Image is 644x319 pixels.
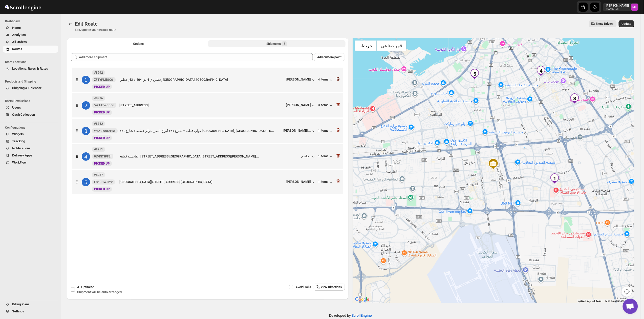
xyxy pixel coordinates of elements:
button: 4 items [318,77,334,83]
span: Avoid Tolls [295,285,311,289]
span: PICKED UP [94,162,110,165]
button: Routes [67,20,74,27]
span: Map data ©2025 [606,300,625,302]
span: AI Optimize [77,285,94,289]
button: Routes [3,46,58,53]
span: Cash Collection [12,113,35,116]
span: Configurations [5,126,58,130]
div: 5 [82,178,90,186]
a: دردشة مفتوحة [623,299,638,314]
div: 1#8992ZFTYPMB0Q6NewPICKED UPحطين ق 4 ش 404 م 43, حطين, [GEOGRAPHIC_DATA], [GEOGRAPHIC_DATA][PERSO... [72,68,343,92]
button: WorkFlow [3,159,58,166]
div: 3#8752WKY8W06N4WNewPICKED UPحولي قطعة ٧ شارع ٢٨١ أبراج البحر, حولي قطعة ٧ شارع ٢٨١ [GEOGRAPHIC_DA... [72,119,343,143]
p: Edit/update your created route [75,28,116,32]
span: Routes [12,47,22,51]
div: [STREET_ADDRESS] [119,103,284,108]
button: View Directions [314,284,345,291]
span: Products and Shipping [5,79,58,84]
button: [PERSON_NAME] [286,77,316,83]
b: #8951 [94,148,103,151]
button: [PERSON_NAME] [286,103,316,108]
button: User menu [603,3,639,11]
span: PICKED UP [94,111,110,114]
span: WKY8W06N4W [94,129,116,133]
span: Notifications [12,146,31,150]
button: 3 items [318,103,334,108]
a: ‏فتح هذه المنطقة في "خرائط Google" (يؤدي ذلك إلى فتح نافذة جديدة) [354,296,371,303]
span: PICKED UP [94,136,110,140]
button: Analytics [3,31,58,38]
img: ScrollEngine [4,1,42,13]
div: Shipments [266,41,287,46]
div: Selected Shipments [67,49,349,253]
span: Edit Route [75,21,98,27]
div: 1 items [318,129,334,134]
button: Cash Collection [3,111,58,118]
span: ZFTYPMB0Q6 [94,78,114,82]
div: القادسيه قطعه [STREET_ADDRESS][GEOGRAPHIC_DATA][STREET_ADDRESS][PERSON_NAME]... [119,154,299,159]
span: 5 [284,42,285,46]
span: PICKED UP [94,85,110,89]
b: #8992 [94,71,103,74]
button: Locations, Rules & Rates [3,65,58,72]
div: 4 [536,66,546,76]
span: PICKED UP [94,187,110,191]
button: [PERSON_NAME] [286,180,316,185]
b: #8752 [94,122,103,126]
div: 5#8957FSKJHW3IYVNewPICKED UP[GEOGRAPHIC_DATA][STREET_ADDRESS][GEOGRAPHIC_DATA][PERSON_NAME]1 items [72,170,343,194]
button: Update [619,20,634,27]
span: Settings [12,309,24,313]
div: 4 [82,152,90,161]
button: عرض خريطة الشارع [355,41,377,51]
div: 2#89765WTJ7WCBOJNewPICKED UP[STREET_ADDRESS][PERSON_NAME]3 items [72,93,343,117]
span: Users [12,106,21,109]
div: 1 [82,76,90,84]
button: Widgets [3,131,58,138]
button: Home [3,24,58,31]
button: Users [3,104,58,111]
span: Analytics [12,33,26,37]
div: حطين ق 4 ش 404 م 43, حطين, [GEOGRAPHIC_DATA], [GEOGRAPHIC_DATA] [119,77,284,82]
span: Dashboard [5,19,58,23]
span: Update [622,22,631,26]
button: Show Drivers [589,20,617,27]
span: Shipping & Calendar [12,86,41,90]
span: Shipment will be auto arranged [77,290,122,294]
button: جاسم . [301,154,316,159]
span: Home [12,26,21,30]
div: 4#89510LVKDSPF2INewPICKED UPالقادسيه قطعه [STREET_ADDRESS][GEOGRAPHIC_DATA][STREET_ADDRESS][PERSO... [72,144,343,169]
div: 3 [82,127,90,135]
span: View Directions [321,285,342,289]
span: 0LVKDSPF2I [94,154,111,158]
span: Delivery Apps [12,153,32,157]
a: ScrollEngine [352,313,372,317]
div: 1 [550,173,560,184]
button: عناصر التحكّم بطريقة عرض الخريطة [622,287,632,297]
span: Store Locations [5,60,58,64]
button: عرض صور القمر الصناعي [377,41,406,51]
p: Developed by [329,313,372,318]
button: 1 items [318,180,334,185]
button: Delivery Apps [3,152,58,159]
span: Show Drivers [596,22,614,26]
div: حولي قطعة ٧ شارع ٢٨١ أبراج البحر, حولي قطعة ٧ شارع ٢٨١ [GEOGRAPHIC_DATA], [GEOGRAPHIC_DATA], K... [120,128,281,133]
div: [PERSON_NAME]... [283,129,311,132]
button: Settings [3,308,58,315]
button: 1 items [318,154,334,159]
p: 867f02-58 [606,8,629,11]
div: 2 [82,101,90,110]
span: Add custom point [317,55,341,59]
b: #8976 [94,96,103,100]
button: All Route Options [70,40,207,47]
div: 5 [470,69,480,79]
span: Options [133,42,144,46]
button: All Orders [3,38,58,46]
button: Notifications [3,145,58,152]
